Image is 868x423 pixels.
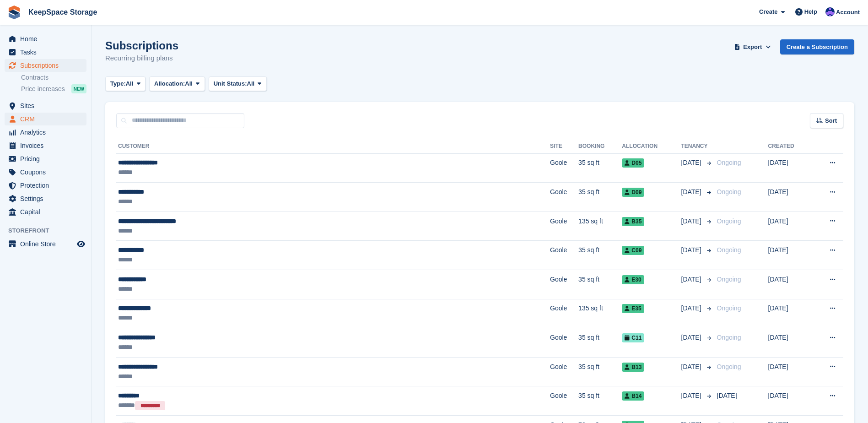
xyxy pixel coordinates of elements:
[20,113,75,125] span: CRM
[550,328,578,358] td: Goole
[717,334,741,341] span: Ongoing
[759,7,777,16] span: Create
[578,270,622,299] td: 35 sq ft
[20,166,75,179] span: Coupons
[578,153,622,183] td: 35 sq ft
[578,183,622,212] td: 35 sq ft
[209,76,267,92] button: Unit Status: All
[743,43,762,52] span: Export
[768,299,812,328] td: [DATE]
[550,241,578,270] td: Goole
[21,85,65,93] span: Price increases
[578,357,622,386] td: 35 sq ft
[149,76,205,92] button: Allocation: All
[105,76,146,92] button: Type: All
[105,39,178,52] h1: Subscriptions
[681,245,703,255] span: [DATE]
[825,116,837,125] span: Sort
[214,79,247,88] span: Unit Status:
[5,152,86,165] a: menu
[5,179,86,192] a: menu
[5,33,86,45] a: menu
[768,139,812,154] th: Created
[550,299,578,328] td: Goole
[578,386,622,416] td: 35 sq ft
[768,153,812,183] td: [DATE]
[681,362,703,372] span: [DATE]
[20,152,75,165] span: Pricing
[25,5,101,20] a: KeepSpace Storage
[5,46,86,59] a: menu
[21,84,86,94] a: Price increases NEW
[836,8,860,17] span: Account
[681,304,703,313] span: [DATE]
[110,79,126,88] span: Type:
[75,239,86,249] a: Preview store
[768,241,812,270] td: [DATE]
[7,5,21,19] img: stora-icon-8386f47178a22dfd0bd8f6a31ec36ba5ce8667c1dd55bd0f319d3a0aa187defe.svg
[5,59,86,72] a: menu
[126,79,134,88] span: All
[768,357,812,386] td: [DATE]
[717,246,741,254] span: Ongoing
[20,126,75,139] span: Analytics
[185,79,193,88] span: All
[622,363,644,372] span: B13
[622,275,644,284] span: E30
[550,139,578,154] th: Site
[5,113,86,125] a: menu
[717,188,741,195] span: Ongoing
[681,139,713,154] th: Tenancy
[5,126,86,139] a: menu
[20,139,75,152] span: Invoices
[20,179,75,192] span: Protection
[578,299,622,328] td: 135 sq ft
[550,386,578,416] td: Goole
[768,270,812,299] td: [DATE]
[21,73,86,82] a: Contracts
[71,84,86,93] div: NEW
[550,211,578,241] td: Goole
[681,391,703,401] span: [DATE]
[247,79,255,88] span: All
[20,206,75,218] span: Capital
[768,386,812,416] td: [DATE]
[550,270,578,299] td: Goole
[717,304,741,312] span: Ongoing
[5,166,86,179] a: menu
[622,391,644,401] span: B14
[20,238,75,250] span: Online Store
[622,139,681,154] th: Allocation
[550,153,578,183] td: Goole
[20,59,75,72] span: Subscriptions
[5,238,86,250] a: menu
[20,192,75,205] span: Settings
[717,363,741,370] span: Ongoing
[20,46,75,59] span: Tasks
[681,217,703,226] span: [DATE]
[681,275,703,284] span: [DATE]
[768,211,812,241] td: [DATE]
[717,159,741,166] span: Ongoing
[717,392,737,399] span: [DATE]
[622,188,644,197] span: D09
[154,79,185,88] span: Allocation:
[768,183,812,212] td: [DATE]
[681,158,703,168] span: [DATE]
[578,328,622,358] td: 35 sq ft
[768,328,812,358] td: [DATE]
[622,217,644,226] span: B35
[550,357,578,386] td: Goole
[105,53,178,64] p: Recurring billing plans
[116,139,550,154] th: Customer
[578,211,622,241] td: 135 sq ft
[5,206,86,218] a: menu
[550,183,578,212] td: Goole
[733,39,773,54] button: Export
[780,39,854,54] a: Create a Subscription
[5,192,86,205] a: menu
[681,187,703,197] span: [DATE]
[5,139,86,152] a: menu
[622,333,644,342] span: C11
[622,246,644,255] span: C09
